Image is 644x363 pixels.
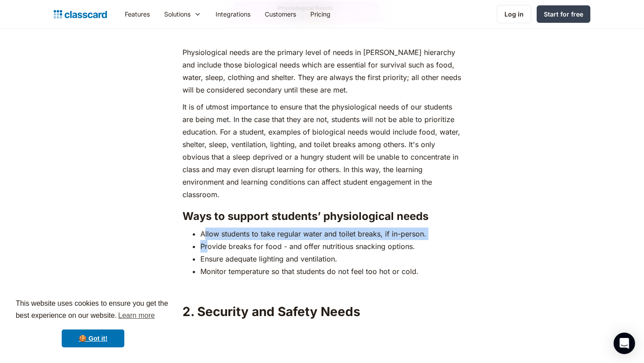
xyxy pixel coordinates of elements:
div: Start for free [544,9,583,19]
h2: 2. Security and Safety Needs [182,304,461,320]
li: Monitor temperature so that students do not feel too hot or cold. [200,265,461,278]
li: Allow students to take regular water and toilet breaks, if in-person. [200,228,461,240]
p: ‍ [182,29,461,42]
li: Provide breaks for food - and offer nutritious snacking options. [200,240,461,253]
a: Pricing [303,4,338,24]
div: Solutions [164,9,191,19]
p: ‍ [182,282,461,295]
a: home [54,8,107,21]
h3: Ways to support students’ physiological needs [182,210,461,223]
p: It is of utmost importance to ensure that the physiological needs of our students are being met. ... [182,101,461,201]
li: Ensure adequate lighting and ventilation. [200,253,461,265]
a: Customers [258,4,303,24]
p: Physiological needs are the primary level of needs in [PERSON_NAME] hierarchy and include those b... [182,46,461,96]
a: Features [118,4,157,24]
div: Open Intercom Messenger [614,333,635,354]
a: Start for free [537,5,590,23]
a: learn more about cookies [117,309,156,322]
div: Log in [504,9,524,19]
div: cookieconsent [7,290,179,356]
span: This website uses cookies to ensure you get the best experience on our website. [16,298,170,322]
a: dismiss cookie message [62,329,124,347]
div: Solutions [157,4,208,24]
a: Integrations [208,4,258,24]
a: Log in [497,5,531,23]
